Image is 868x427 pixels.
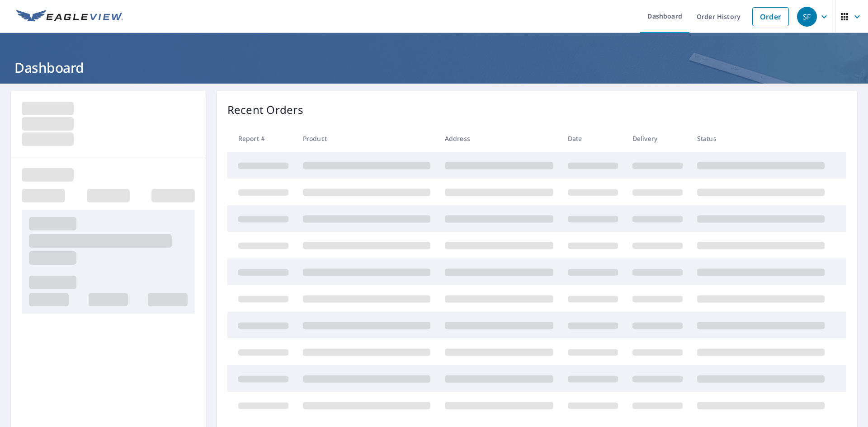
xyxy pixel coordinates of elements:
a: Order [752,7,789,26]
th: Product [296,125,438,152]
th: Report # [227,125,296,152]
th: Delivery [625,125,690,152]
h1: Dashboard [11,58,857,77]
th: Date [561,125,625,152]
th: Status [690,125,832,152]
div: SF [797,7,817,27]
p: Recent Orders [227,102,303,118]
th: Address [438,125,561,152]
img: EV Logo [16,10,123,23]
